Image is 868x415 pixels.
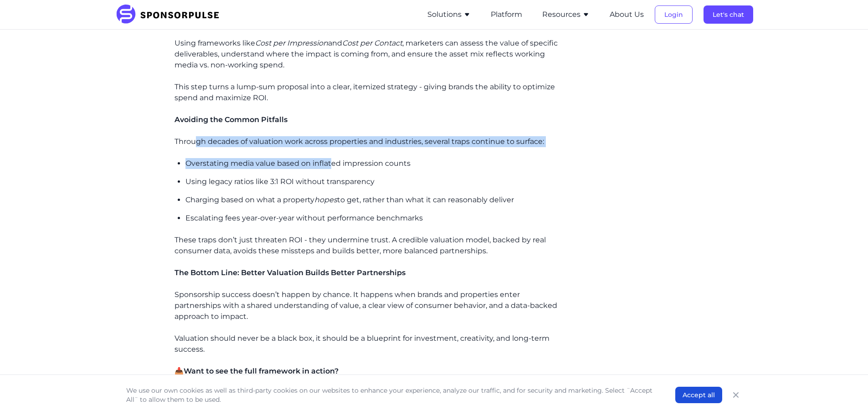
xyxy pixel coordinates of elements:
a: Platform [491,10,522,19]
p: Charging based on what a property to get, rather than what it can reasonably deliver [185,195,562,205]
p: Escalating fees year-over-year without performance benchmarks [185,213,562,224]
p: Valuation should never be a black box, it should be a blueprint for investment, creativity, and l... [175,333,562,355]
a: About Us [610,10,644,19]
span: Want to see the full framework in action? [184,367,339,375]
button: Resources [542,9,590,20]
p: Using frameworks like and , marketers can assess the value of specific deliverables, understand w... [175,38,562,71]
p: 📥 Get the full breakdown, supporting data, and examples by downloading report or watching the ses... [175,366,562,399]
i: hopes [314,195,337,204]
button: Accept all [675,387,722,403]
p: This step turns a lump-sum proposal into a clear, itemized strategy - giving brands the ability t... [175,82,562,103]
span: The Bottom Line: Better Valuation Builds Better Partnerships [175,268,406,277]
i: Cost per Contact [342,39,402,47]
i: Cost per Impression [255,39,328,47]
img: SponsorPulse [115,5,226,25]
p: Using legacy ratios like 3:1 ROI without transparency [185,176,562,187]
p: Sponsorship success doesn’t happen by chance. It happens when brands and properties enter partner... [175,289,562,322]
button: Solutions [427,9,471,20]
button: About Us [610,9,644,20]
p: Overstating media value based on inflated impression counts [185,158,562,169]
button: Let's chat [704,5,753,24]
iframe: Chat Widget [822,371,868,415]
button: Close [729,389,742,401]
span: Avoiding the Common Pitfalls [175,115,288,124]
a: Let's chat [704,10,753,19]
p: These traps don’t just threaten ROI - they undermine trust. A credible valuation model, backed by... [175,235,562,256]
p: Through decades of valuation work across properties and industries, several traps continue to sur... [175,136,562,147]
button: Login [655,5,693,24]
a: Login [655,10,693,19]
button: Platform [491,9,522,20]
p: We use our own cookies as well as third-party cookies on our websites to enhance your experience,... [126,386,657,404]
